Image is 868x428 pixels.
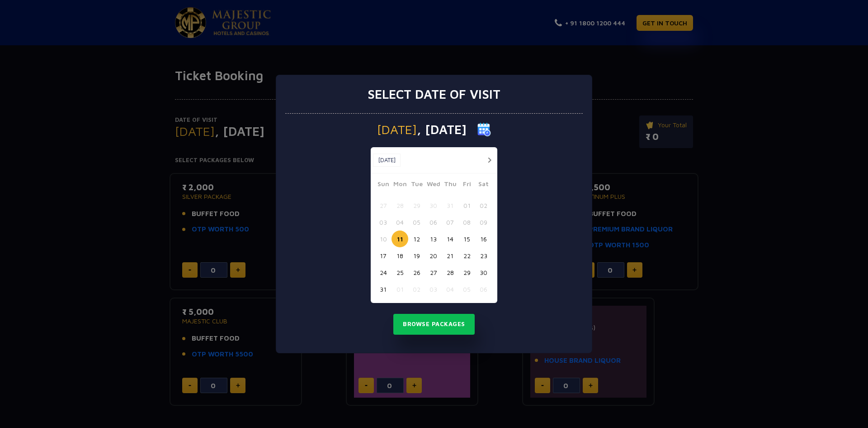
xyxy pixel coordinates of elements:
button: 07 [442,214,458,231]
button: 04 [392,214,408,231]
button: 22 [458,247,475,264]
span: , [DATE] [417,123,467,136]
span: Tue [408,179,425,192]
button: 21 [442,247,458,264]
img: calender icon [477,123,491,136]
button: 30 [425,197,442,214]
button: 10 [375,231,392,247]
button: 03 [425,281,442,298]
button: 11 [392,231,408,247]
button: 05 [458,281,475,298]
button: 20 [425,247,442,264]
button: Browse Packages [393,314,475,335]
button: 27 [375,197,392,214]
button: 28 [392,197,408,214]
button: 03 [375,214,392,231]
button: 12 [408,231,425,247]
button: 06 [475,281,492,298]
button: 02 [475,197,492,214]
button: 29 [408,197,425,214]
button: 31 [442,197,458,214]
button: 18 [392,247,408,264]
button: 02 [408,281,425,298]
button: 04 [442,281,458,298]
button: 01 [392,281,408,298]
button: [DATE] [373,154,401,167]
span: [DATE] [377,123,417,136]
button: 09 [475,214,492,231]
button: 28 [442,264,458,281]
button: 27 [425,264,442,281]
button: 30 [475,264,492,281]
button: 24 [375,264,392,281]
button: 16 [475,231,492,247]
h3: Select date of visit [368,87,500,102]
button: 13 [425,231,442,247]
button: 25 [392,264,408,281]
span: Sat [475,179,492,192]
button: 17 [375,247,392,264]
button: 19 [408,247,425,264]
span: Wed [425,179,442,192]
button: 14 [442,231,458,247]
span: Sun [375,179,392,192]
button: 23 [475,247,492,264]
button: 05 [408,214,425,231]
button: 15 [458,231,475,247]
button: 01 [458,197,475,214]
span: Thu [442,179,458,192]
button: 29 [458,264,475,281]
button: 31 [375,281,392,298]
button: 26 [408,264,425,281]
span: Mon [392,179,408,192]
span: Fri [458,179,475,192]
button: 06 [425,214,442,231]
button: 08 [458,214,475,231]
